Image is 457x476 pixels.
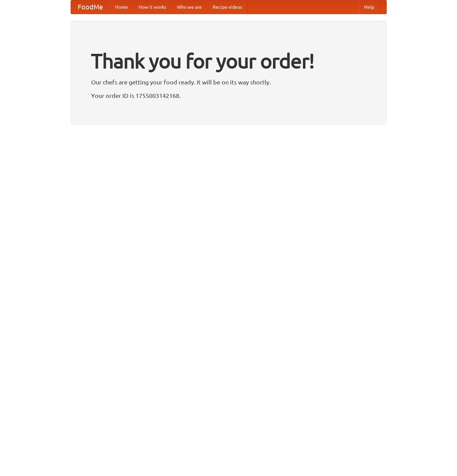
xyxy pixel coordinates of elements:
h1: Thank you for your order! [91,45,366,77]
a: Home [110,0,133,14]
p: Your order ID is 1755003142168. [91,90,366,101]
a: FoodMe [71,0,110,14]
p: Our chefs are getting your food ready. It will be on its way shortly. [91,77,366,87]
a: Recipe videos [207,0,247,14]
a: Help [359,0,380,14]
a: How it works [133,0,172,14]
a: Who we are [172,0,207,14]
